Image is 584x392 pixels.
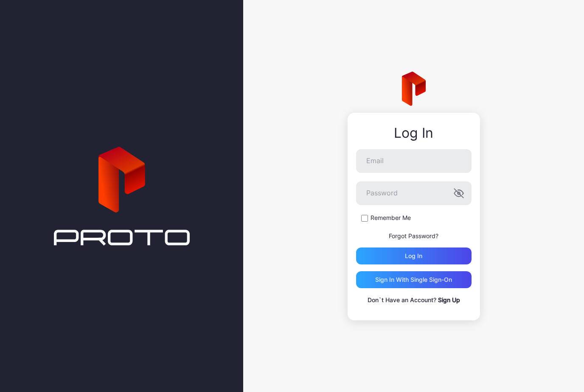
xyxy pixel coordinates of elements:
button: Password [454,188,464,198]
label: Remember Me [371,214,411,222]
a: Sign Up [438,296,460,303]
div: Sign in With Single Sign-On [375,276,452,283]
input: Email [356,149,472,173]
button: Log in [356,247,472,264]
div: Log in [405,253,422,259]
div: Log In [356,125,472,141]
a: Forgot Password? [389,232,438,239]
p: Don`t Have an Account? [356,295,472,305]
input: Password [356,181,472,205]
button: Sign in With Single Sign-On [356,271,472,288]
